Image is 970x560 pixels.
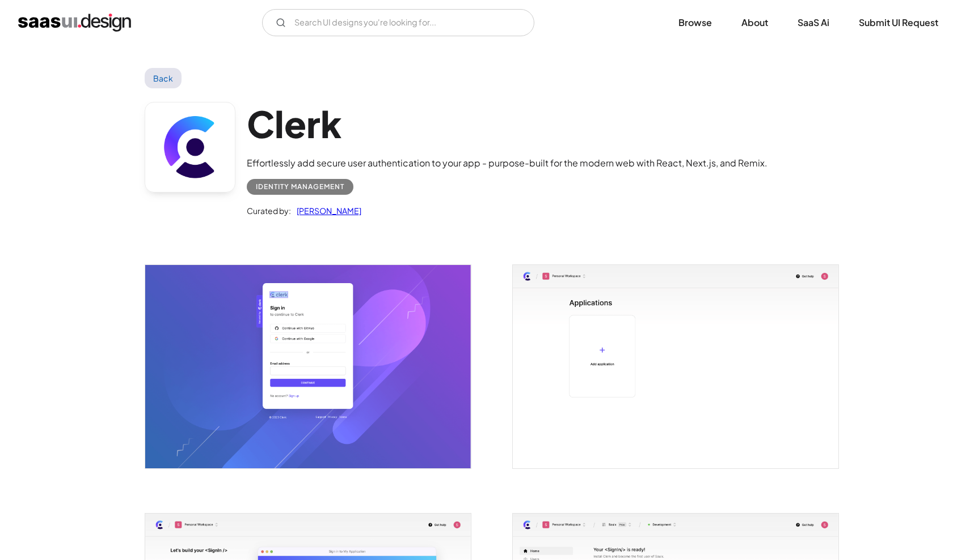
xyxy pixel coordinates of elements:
[262,9,534,36] input: Search UI designs you're looking for...
[247,204,291,217] div: Curated by:
[247,102,767,146] h1: Clerk
[784,10,843,35] a: SaaS Ai
[145,265,471,468] a: open lightbox
[513,265,838,468] img: 643a34d47415da8e3b60f655_Clerk%20Applications%20Screen.png
[845,10,952,35] a: Submit UI Request
[665,10,726,35] a: Browse
[247,156,767,170] div: Effortlessly add secure user authentication to your app - purpose-built for the modern web with R...
[513,265,838,468] a: open lightbox
[256,180,344,194] div: Identity Management
[291,204,361,217] a: [PERSON_NAME]
[145,265,471,468] img: 643a34d7b8fcd6d027f1f75a_Clerk%20Signup%20Screen.png
[262,9,534,36] form: Email Form
[728,10,782,35] a: About
[18,14,131,32] a: home
[145,68,182,88] a: Back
